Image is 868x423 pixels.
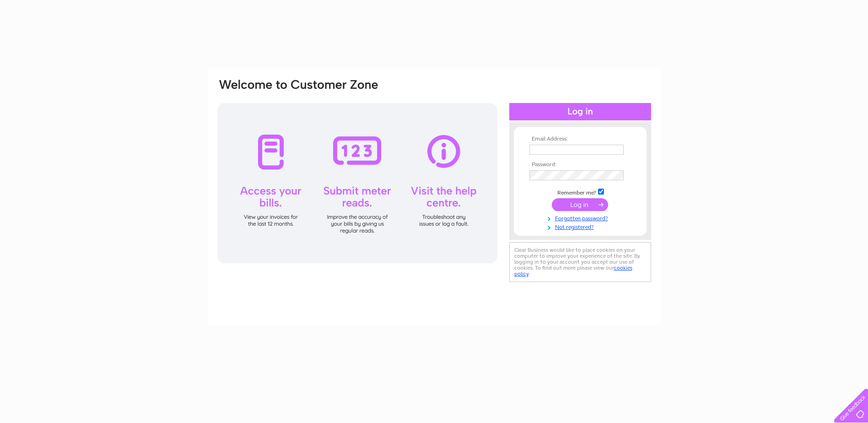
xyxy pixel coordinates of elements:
[529,213,633,222] a: Forgotten password?
[529,222,633,231] a: Not registered?
[527,136,633,142] th: Email Address:
[527,187,633,196] td: Remember me?
[514,265,632,277] a: cookies policy
[509,242,651,282] div: Clear Business would like to place cookies on your computer to improve your experience of the sit...
[552,198,608,211] input: Submit
[527,162,633,168] th: Password:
